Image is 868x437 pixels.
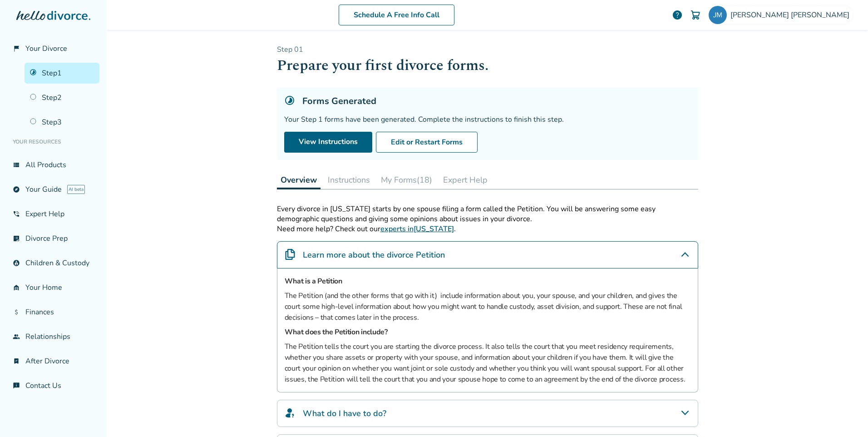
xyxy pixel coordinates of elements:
a: view_listAll Products [7,154,99,175]
p: The Petition (and the other forms that go with it) include information about you, your spouse, an... [285,290,690,323]
h5: What does the Petition include? [285,327,690,338]
button: Instructions [324,171,374,189]
span: bookmark_check [13,358,20,365]
h4: What do I have to do? [303,407,386,419]
span: AI beta [67,185,85,194]
img: Learn more about the divorce Petition [285,249,296,260]
a: experts in[US_STATE] [380,224,454,234]
div: Your Step 1 forms have been generated. Complete the instructions to finish this step. [284,114,691,124]
p: The Petition tells the court you are starting the divorce process. It also tells the court that y... [285,341,690,385]
span: [PERSON_NAME] [PERSON_NAME] [730,10,853,20]
button: My Forms(18) [377,171,436,189]
a: Step2 [25,87,99,108]
img: What do I have to do? [285,407,296,418]
a: garage_homeYour Home [7,277,99,298]
a: Schedule A Free Info Call [339,5,454,25]
img: local342@proton.me [709,6,727,24]
a: exploreYour GuideAI beta [7,179,99,200]
a: list_alt_checkDivorce Prep [7,228,99,249]
iframe: Chat Widget [823,393,868,437]
span: list_alt_check [13,235,20,242]
a: help [672,10,683,20]
a: bookmark_checkAfter Divorce [7,351,99,372]
a: groupRelationships [7,326,99,347]
li: Your Resources [7,133,99,151]
a: chat_infoContact Us [7,375,99,396]
a: View Instructions [284,132,372,153]
span: explore [13,186,20,193]
span: chat_info [13,382,20,389]
h1: Prepare your first divorce forms. [277,55,698,77]
p: Step 0 1 [277,45,698,55]
h5: What is a Petition [285,276,690,287]
button: Edit or Restart Forms [376,132,478,153]
button: Expert Help [439,171,491,189]
span: group [13,333,20,340]
h4: Learn more about the divorce Petition [303,249,445,261]
a: Step1 [25,63,99,84]
button: Overview [277,171,321,189]
h5: Forms Generated [302,95,376,107]
img: Cart [690,10,701,20]
span: attach_money [13,308,20,316]
div: Learn more about the divorce Petition [277,241,698,268]
div: What do I have to do? [277,400,698,427]
a: account_childChildren & Custody [7,253,99,273]
span: account_child [13,259,20,267]
span: Your Divorce [25,44,67,54]
span: phone_in_talk [13,210,20,218]
a: attach_moneyFinances [7,302,99,323]
span: view_list [13,161,20,169]
p: Every divorce in [US_STATE] starts by one spouse filing a form called the Petition. You will be a... [277,204,698,224]
span: flag_2 [13,45,20,52]
a: phone_in_talkExpert Help [7,204,99,224]
span: garage_home [13,284,20,291]
a: flag_2Your Divorce [7,38,99,59]
p: Need more help? Check out our . [277,224,698,234]
a: Step3 [25,112,99,133]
